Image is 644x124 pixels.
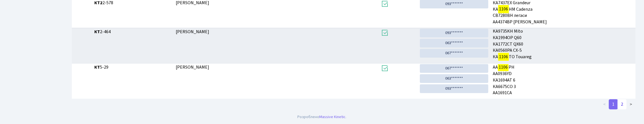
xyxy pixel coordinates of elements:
span: KA9735KH Mito КА1994ОР Q60 КА1772СТ QX60 КА0560РА CX-5 КА ТО Touareg [493,29,633,61]
span: [PERSON_NAME] [176,29,209,35]
a: 2 [618,99,627,109]
span: 2-464 [94,29,171,35]
span: АА РН АА0936YD КА1694АТ 6 КА6675СО 3 АА1691СА [493,64,633,96]
a: 1 [609,99,618,109]
a: > [626,99,636,109]
mark: 1106 [498,63,509,71]
b: КТ [94,29,100,35]
div: Розроблено . [298,114,347,120]
span: [PERSON_NAME] [176,64,209,70]
mark: 1106 [498,5,509,13]
b: КТ [94,64,100,70]
mark: 1106 [498,53,509,61]
span: 5-29 [94,64,171,71]
a: Massive Kinetic [320,114,346,120]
